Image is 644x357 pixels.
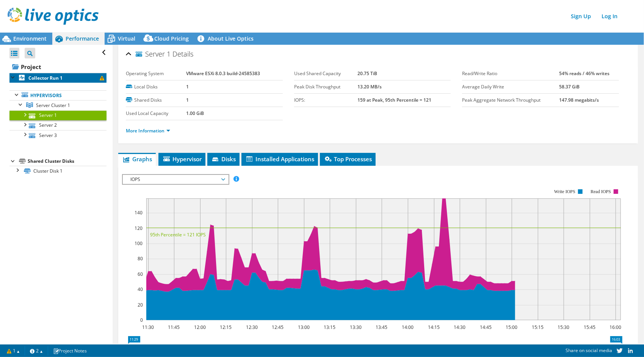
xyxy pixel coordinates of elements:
[428,324,440,330] text: 14:15
[9,100,107,110] a: Server Cluster 1
[9,120,107,130] a: Server 2
[186,70,260,77] b: VMware ESXi 8.0.3 build-24585383
[610,324,622,330] text: 16:00
[126,110,186,117] label: Used Local Capacity
[194,33,259,45] a: About Live Optics
[135,209,143,216] text: 140
[559,83,580,90] b: 58.37 GiB
[2,346,25,355] a: 1
[246,324,258,330] text: 12:30
[36,102,70,109] span: Server Cluster 1
[294,70,358,77] label: Used Shared Capacity
[48,346,92,355] a: Project Notes
[559,97,599,103] b: 147.98 megabits/s
[186,110,204,116] b: 1.00 GiB
[506,324,518,330] text: 15:00
[126,70,186,77] label: Operating System
[8,8,99,25] img: live_optics_svg.svg
[186,97,189,103] b: 1
[172,49,193,58] span: Details
[138,271,143,277] text: 60
[138,286,143,293] text: 40
[245,155,314,163] span: Installed Applications
[140,317,143,323] text: 0
[138,255,143,262] text: 80
[272,324,284,330] text: 12:45
[28,75,63,81] b: Collector Run 1
[135,225,143,231] text: 120
[480,324,492,330] text: 14:45
[9,61,107,73] a: Project
[324,155,372,163] span: Top Processes
[28,157,107,166] div: Shared Cluster Disks
[350,324,362,330] text: 13:30
[136,50,171,58] span: Server 1
[9,130,107,140] a: Server 3
[9,90,107,100] a: Hypervisors
[25,346,48,355] a: 2
[9,166,107,176] a: Cluster Disk 1
[357,97,431,103] b: 159 at Peak, 95th Percentile = 121
[168,324,180,330] text: 11:45
[462,96,559,104] label: Peak Aggregate Network Throughput
[559,70,610,77] b: 54% reads / 46% writes
[402,324,414,330] text: 14:00
[126,96,186,104] label: Shared Disks
[558,324,570,330] text: 15:30
[584,324,596,330] text: 15:45
[127,175,224,184] span: IOPS
[143,324,154,330] text: 11:30
[194,324,206,330] text: 12:00
[66,35,99,42] span: Performance
[324,324,336,330] text: 13:15
[9,110,107,120] a: Server 1
[462,83,559,91] label: Average Daily Write
[567,11,595,22] a: Sign Up
[462,70,559,77] label: Read/Write Ratio
[566,347,612,354] span: Share on social media
[162,155,202,163] span: Hypervisor
[13,35,47,42] span: Environment
[138,302,143,308] text: 20
[294,83,358,91] label: Peak Disk Throughput
[135,240,143,247] text: 100
[186,83,189,90] b: 1
[122,155,152,163] span: Graphs
[598,11,621,22] a: Log In
[211,155,236,163] span: Disks
[9,73,107,83] a: Collector Run 1
[532,324,544,330] text: 15:15
[554,189,575,194] text: Write IOPS
[220,324,232,330] text: 12:15
[591,189,611,194] text: Read IOPS
[118,35,135,42] span: Virtual
[294,96,358,104] label: IOPS:
[454,324,466,330] text: 14:30
[126,127,170,134] a: More Information
[298,324,310,330] text: 13:00
[126,83,186,91] label: Local Disks
[376,324,388,330] text: 13:45
[154,35,189,42] span: Cloud Pricing
[357,70,377,77] b: 20.75 TiB
[357,83,382,90] b: 13.20 MB/s
[150,231,206,238] text: 95th Percentile = 121 IOPS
